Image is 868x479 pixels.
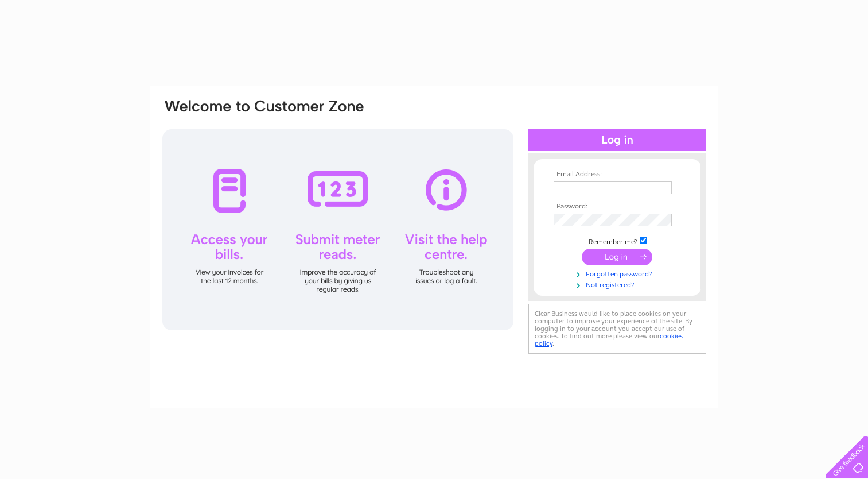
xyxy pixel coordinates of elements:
a: Forgotten password? [554,268,684,279]
div: Clear Business would like to place cookies on your computer to improve your experience of the sit... [528,304,706,354]
input: Submit [582,249,652,265]
td: Remember me? [551,235,684,246]
th: Password: [551,203,684,211]
a: cookies policy [535,332,683,347]
keeper-lock: Open Keeper Popup [656,181,670,195]
a: Not registered? [554,279,684,289]
th: Email Address: [551,171,684,179]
